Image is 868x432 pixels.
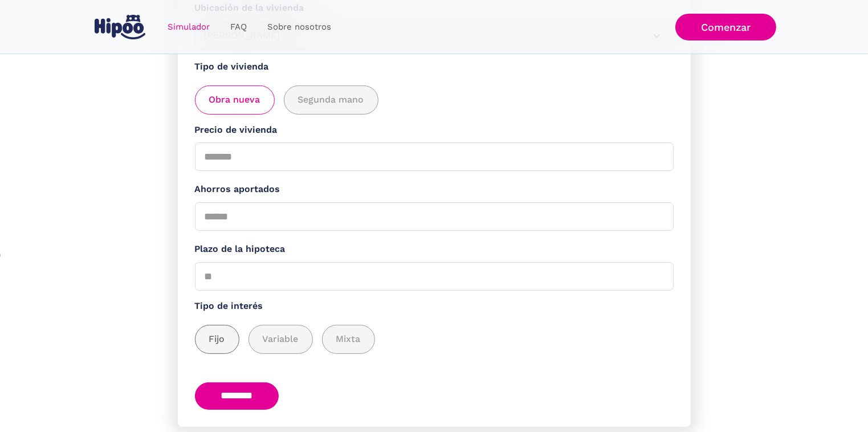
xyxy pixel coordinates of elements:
[209,93,260,107] span: Obra nueva
[92,10,148,44] a: home
[209,332,225,347] span: Fijo
[195,85,674,115] div: add_description_here
[257,16,341,38] a: Sobre nosotros
[195,299,674,313] label: Tipo de interés
[195,123,674,137] label: Precio de vivienda
[157,16,220,38] a: Simulador
[195,60,674,74] label: Tipo de vivienda
[336,332,361,347] span: Mixta
[675,14,776,40] a: Comenzar
[195,325,674,354] div: add_description_here
[220,16,257,38] a: FAQ
[195,242,674,256] label: Plazo de la hipoteca
[263,332,299,347] span: Variable
[298,93,364,107] span: Segunda mano
[195,182,674,197] label: Ahorros aportados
